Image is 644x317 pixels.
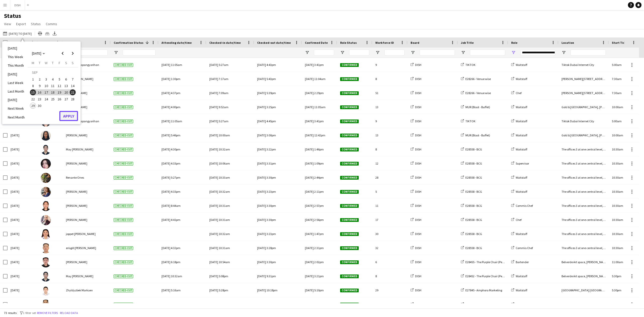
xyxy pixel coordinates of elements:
div: Tiktok Dubai Internet City [558,114,609,128]
button: 02-09-2025 [36,76,43,83]
a: DISH [411,288,421,292]
div: 5:30pm [609,297,644,311]
span: 28 [70,96,76,102]
div: [DATE] 2:40pm [302,297,337,311]
a: View [2,21,13,27]
span: TIKTOK [465,63,475,67]
a: E28558 - BCG [461,162,482,165]
a: Chef [511,218,521,222]
a: MUR (Blast - Buffet) [461,133,490,137]
input: Location Filter Input [571,50,606,56]
a: E27845 - Amphora Marketing [461,302,502,306]
span: Chef [516,218,521,222]
span: E28558 - BCG [465,204,482,208]
div: [DATE] [8,156,38,170]
div: [PERSON_NAME][STREET_ADDRESS] [558,86,609,100]
div: [DATE] 3:41pm [302,114,337,128]
div: [DATE] [8,255,38,269]
a: Commis Chef [511,246,533,250]
a: Waitstaff [511,274,527,278]
a: Chef [511,91,521,95]
a: Waitstaff [511,176,527,179]
a: Comms [44,21,59,27]
div: 10:00am [609,100,644,114]
span: Waitstaff [516,190,527,193]
span: DISH [415,133,421,137]
div: Belverde Art space, [PERSON_NAME] [558,269,609,283]
input: Name Filter Input [75,50,108,56]
a: E28558 - BCG [461,218,482,222]
input: Confirmation Status Filter Input [123,50,155,56]
div: [DATE] [8,199,38,213]
span: E28266 - Venue wise [465,91,491,95]
span: DISH [415,91,421,95]
a: Waitstaff [511,288,527,292]
button: 11-09-2025 [50,83,56,89]
span: Supervisor [516,162,529,165]
button: Open Filter Menu [511,50,516,55]
div: 5:00am [609,114,644,128]
div: 13 [372,100,408,114]
span: DISH [415,204,421,208]
a: Waitstaff [511,147,527,151]
button: 30-09-2025 [36,102,43,109]
a: E28558 - BCG [461,176,482,179]
div: [DATE] [8,213,38,227]
span: DISH [415,77,421,81]
a: E28558 - BCG [461,232,482,236]
img: Aziza Sabiri [41,159,51,169]
div: 12 [372,156,408,170]
div: [DATE] [8,241,38,255]
span: 9 [37,83,43,89]
a: DISH [411,218,421,222]
a: DISH [411,176,421,179]
span: 22 [30,96,36,102]
span: Status [31,22,41,26]
a: Waitstaff [511,133,527,137]
span: Waitstaff [516,133,527,137]
span: E27845 - Amphora Marketing [465,288,502,292]
a: Commis Chef [511,204,533,208]
div: 10:30am [609,213,644,227]
span: 7 [70,76,76,82]
div: The offices 3 at one central level, DIFC. [GEOGRAPHIC_DATA] [558,156,609,170]
button: 24-09-2025 [43,96,50,102]
button: 01-09-2025 [30,76,36,83]
span: Commis Chef [516,302,533,306]
div: [DATE] [8,227,38,241]
button: 17-09-2025 [43,89,50,96]
div: [DATE] 1:46pm [302,142,337,156]
span: 4 [50,76,56,82]
div: Belverde Art space, [PERSON_NAME] [558,255,609,269]
div: 8 [372,269,408,283]
a: DISH [411,274,421,278]
span: E28558 - BCG [465,190,482,193]
div: [DATE] [8,171,38,184]
div: 6 [372,255,408,269]
button: Previous month [58,48,68,58]
div: 7:30am [609,72,644,86]
span: DISH [415,246,421,250]
div: [DATE] 2:56pm [302,213,337,227]
span: Bartender [516,260,529,264]
img: Matthew Anthony [41,215,51,225]
app-action-btn: Export XLSX [52,30,58,36]
div: 11:00am [609,255,644,269]
span: 23 [37,96,43,102]
span: 27 [63,96,69,102]
div: 5:30pm [609,283,644,297]
div: [DATE] 2:44pm [302,171,337,184]
div: 13 [372,128,408,142]
span: Waitstaff [516,274,527,278]
a: E28558 - BCG [461,190,482,193]
div: Gold & [GEOGRAPHIC_DATA], [PERSON_NAME] Rd - Al Quoz - Al Quoz Industrial Area 3 - [GEOGRAPHIC_DA... [558,128,609,142]
span: Commis Chef [516,204,533,208]
button: 26-09-2025 [56,96,63,102]
div: [DATE] 1:09pm [302,156,337,170]
span: TIKTOK [465,119,475,123]
button: Next month [68,48,78,58]
span: 10 [43,83,49,89]
a: Waitstaff [511,190,527,193]
button: 20-09-2025 [63,89,69,96]
span: MUR (Blast - Buffet) [465,133,490,137]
